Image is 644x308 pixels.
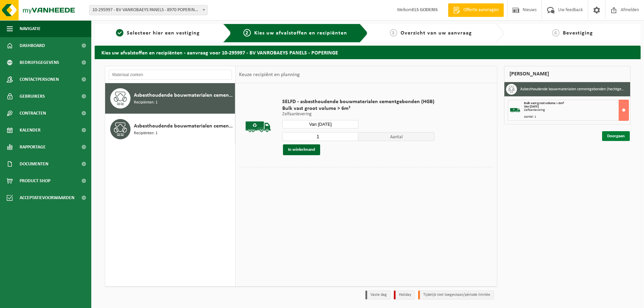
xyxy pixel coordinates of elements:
[134,130,158,137] span: Recipiënten: 1
[365,290,390,300] li: Vaste dag
[401,30,472,36] span: Overzicht van uw aanvraag
[418,290,494,300] li: Tijdelijk niet toegestaan/période limitée
[412,7,438,13] strong: ELS GODERIS
[20,71,59,88] span: Contactpersonen
[394,290,415,300] li: Holiday
[358,132,434,141] span: Aantal
[20,88,45,105] span: Gebruikers
[105,114,235,144] button: Asbesthoudende bouwmaterialen cementgebonden met isolatie(hechtgebonden) Recipiënten: 1
[20,37,45,54] span: Dashboard
[20,122,41,139] span: Kalender
[236,66,303,83] div: Keuze recipiënt en planning
[524,105,539,109] strong: Van [DATE]
[282,112,434,117] p: Zelfaanlevering
[20,156,48,172] span: Documenten
[243,29,251,37] span: 2
[563,30,593,36] span: Bevestiging
[504,66,630,82] div: [PERSON_NAME]
[20,54,59,71] span: Bedrijfsgegevens
[602,131,630,141] a: Doorgaan
[282,98,434,105] span: SELFD - asbesthoudende bouwmaterialen cementgebonden (HGB)
[20,139,46,156] span: Rapportage
[20,189,74,206] span: Acceptatievoorwaarden
[520,84,625,95] h3: Asbesthoudende bouwmaterialen cementgebonden (hechtgebonden)
[282,105,434,112] span: Bulk vast groot volume > 6m³
[105,83,235,114] button: Asbesthoudende bouwmaterialen cementgebonden (hechtgebonden) Recipiënten: 1
[134,91,233,99] span: Asbesthoudende bouwmaterialen cementgebonden (hechtgebonden)
[552,29,559,37] span: 4
[90,5,207,15] span: 10-295997 - BV VANROBAEYS PANELS - 8970 POPERINGE, BENELUXLAAN 12
[95,46,641,59] h2: Kies uw afvalstoffen en recipiënten - aanvraag voor 10-295997 - BV VANROBAEYS PANELS - POPERINGE
[462,7,500,14] span: Offerte aanvragen
[448,3,504,17] a: Offerte aanvragen
[283,144,320,155] button: In winkelmand
[89,5,208,15] span: 10-295997 - BV VANROBAEYS PANELS - 8970 POPERINGE, BENELUXLAAN 12
[134,99,158,106] span: Recipiënten: 1
[109,70,232,80] input: Materiaal zoeken
[254,30,347,36] span: Kies uw afvalstoffen en recipiënten
[524,109,628,112] div: Zelfaanlevering
[390,29,397,37] span: 3
[127,30,200,36] span: Selecteer hier een vestiging
[524,101,564,105] span: Bulk vast groot volume > 6m³
[20,20,41,37] span: Navigatie
[20,105,46,122] span: Contracten
[282,120,358,128] input: Selecteer datum
[98,29,218,37] a: 1Selecteer hier een vestiging
[134,122,233,130] span: Asbesthoudende bouwmaterialen cementgebonden met isolatie(hechtgebonden)
[524,115,628,119] div: Aantal: 1
[20,172,50,189] span: Product Shop
[116,29,123,37] span: 1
